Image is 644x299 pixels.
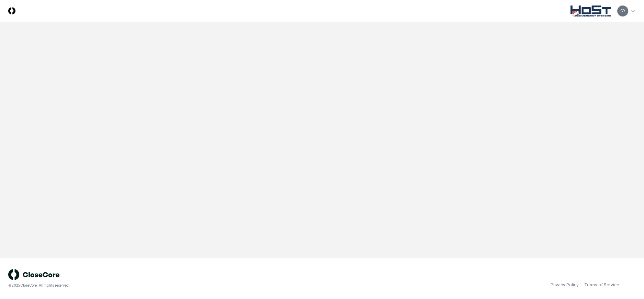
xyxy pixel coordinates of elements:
[551,282,579,288] a: Privacy Policy
[620,8,625,13] span: CY
[584,282,619,288] a: Terms of Service
[8,283,322,288] div: © 2025 CloseCore. All rights reserved.
[8,7,15,14] img: Logo
[617,5,629,17] button: CY
[8,269,60,280] img: logo
[570,5,611,16] img: HoSt BioEnergy logo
